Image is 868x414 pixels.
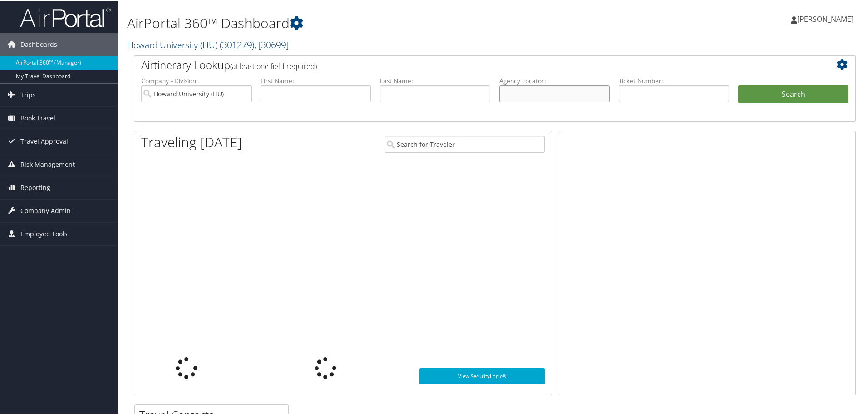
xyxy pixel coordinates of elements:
a: View SecurityLogic® [419,367,545,384]
a: [PERSON_NAME] [791,5,863,32]
span: Company Admin [20,199,71,221]
span: (at least one field required) [230,60,317,70]
span: Book Travel [20,106,55,129]
label: Agency Locator: [499,75,610,85]
span: Employee Tools [20,222,68,244]
label: Company - Division: [141,75,252,85]
span: Reporting [20,175,50,198]
img: airportal-logo.png [20,6,111,27]
label: Last Name: [380,75,490,85]
span: Trips [20,83,36,105]
h1: Traveling [DATE] [141,132,242,151]
span: ( 301279 ) [220,38,254,50]
span: Risk Management [20,152,75,175]
h1: AirPortal 360™ Dashboard [127,13,617,32]
span: Travel Approval [20,129,68,152]
span: , [ 30699 ] [254,38,289,50]
label: First Name: [261,75,371,85]
a: Howard University (HU) [127,38,289,50]
span: [PERSON_NAME] [797,13,853,23]
label: Ticket Number: [619,75,729,85]
button: Search [738,85,848,103]
h2: Airtinerary Lookup [141,56,789,72]
input: Search for Traveler [385,135,545,152]
span: Dashboards [20,32,57,55]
